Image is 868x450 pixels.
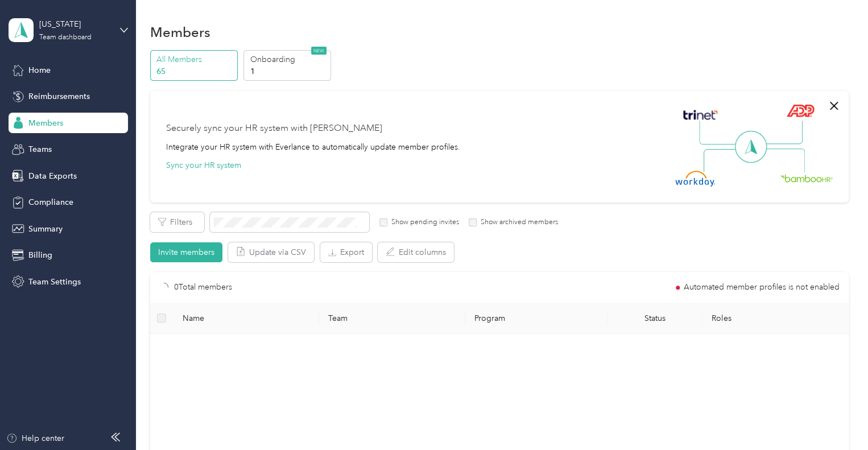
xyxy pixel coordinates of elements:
button: Edit columns [378,242,454,262]
span: Billing [28,249,52,261]
label: Show pending invites [387,217,459,228]
p: 0 Total members [174,281,232,294]
img: Line Right Down [765,148,805,173]
img: ADP [786,104,814,117]
p: All Members [156,53,234,65]
span: Members [28,117,63,129]
span: Teams [28,143,52,155]
button: Help center [6,432,64,444]
span: Home [28,64,51,76]
h1: Members [150,26,210,38]
p: 1 [250,65,328,77]
th: Name [173,303,320,334]
span: Data Exports [28,170,77,182]
button: Update via CSV [228,242,314,262]
span: Name [183,313,311,323]
button: Export [320,242,372,262]
span: Summary [28,223,63,235]
p: 65 [156,65,234,77]
button: Invite members [150,242,222,262]
div: [US_STATE] [39,18,110,30]
span: Automated member profiles is not enabled [684,283,840,291]
img: Line Left Down [703,148,743,172]
img: Trinet [680,107,720,123]
label: Show archived members [477,217,558,228]
span: NEW [311,47,326,55]
span: Compliance [28,196,73,208]
div: Integrate your HR system with Everlance to automatically update member profiles. [166,141,460,153]
p: Onboarding [250,53,328,65]
th: Team [319,303,465,334]
button: Filters [150,212,204,232]
th: Program [465,303,607,334]
img: BambooHR [780,174,833,182]
img: Line Right Up [763,121,803,145]
th: Status [607,303,702,334]
div: Securely sync your HR system with [PERSON_NAME] [166,122,382,135]
iframe: Everlance-gr Chat Button Frame [804,386,868,450]
button: Sync your HR system [166,159,241,171]
div: Team dashboard [39,34,92,41]
img: Workday [675,171,715,187]
span: Reimbursements [28,90,90,102]
span: Team Settings [28,276,81,288]
img: Line Left Up [699,121,739,145]
th: Roles [702,303,849,334]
